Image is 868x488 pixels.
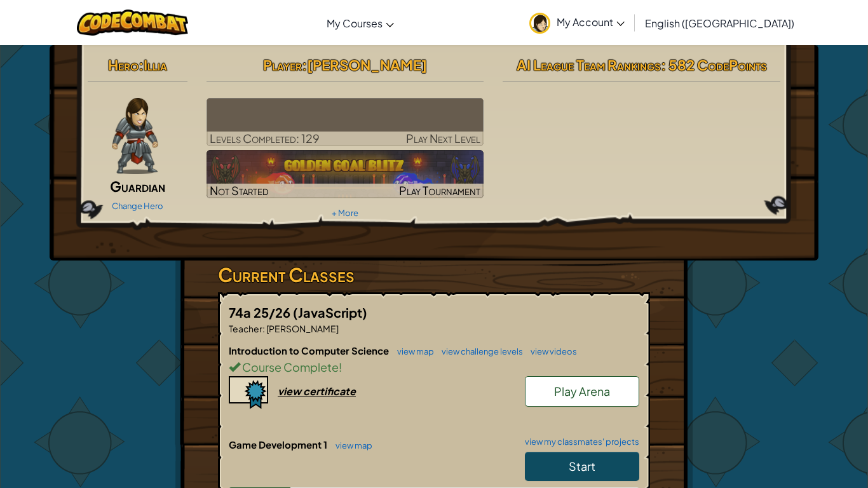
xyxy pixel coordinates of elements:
[262,323,265,334] span: :
[263,56,302,74] span: Player
[210,183,269,198] span: Not Started
[229,304,293,320] span: 74a 25/26
[210,131,320,146] span: Levels Completed: 129
[112,98,158,174] img: guardian-pose.png
[519,438,639,446] a: view my classmates' projects
[207,150,484,198] img: Golden Goal
[517,56,661,74] span: AI League Team Rankings
[229,376,268,409] img: certificate-icon.png
[229,344,391,356] span: Introduction to Computer Science
[307,56,427,74] span: [PERSON_NAME]
[110,177,165,195] span: Guardian
[108,56,139,74] span: Hero
[144,56,167,74] span: Illia
[320,6,400,40] a: My Courses
[218,261,650,289] h3: Current Classes
[207,150,484,198] a: Not StartedPlay Tournament
[391,346,434,356] a: view map
[207,98,484,146] a: Play Next Level
[523,3,631,43] a: My Account
[229,323,262,334] span: Teacher
[229,438,329,451] span: Game Development 1
[529,13,550,34] img: avatar
[339,360,342,374] span: !
[278,384,356,398] div: view certificate
[302,56,307,74] span: :
[327,17,383,30] span: My Courses
[139,56,144,74] span: :
[557,15,625,29] span: My Account
[293,304,367,320] span: (JavaScript)
[329,440,372,451] a: view map
[240,360,339,374] span: Course Complete
[435,346,523,356] a: view challenge levels
[524,346,577,356] a: view videos
[112,201,163,211] a: Change Hero
[569,459,595,473] span: Start
[265,323,339,334] span: [PERSON_NAME]
[229,384,356,398] a: view certificate
[332,208,358,218] a: + More
[645,17,794,30] span: English ([GEOGRAPHIC_DATA])
[77,10,188,36] img: CodeCombat logo
[399,183,480,198] span: Play Tournament
[661,56,767,74] span: : 582 CodePoints
[554,384,610,398] span: Play Arena
[639,6,801,40] a: English ([GEOGRAPHIC_DATA])
[406,131,480,146] span: Play Next Level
